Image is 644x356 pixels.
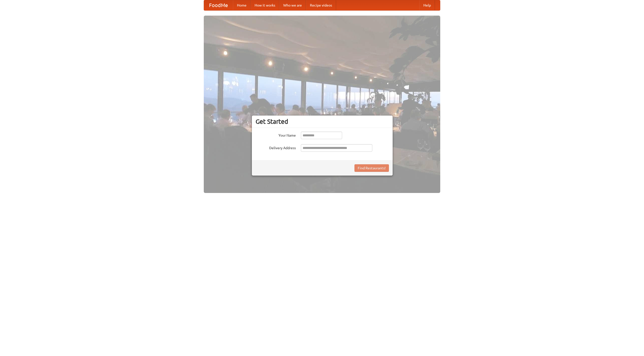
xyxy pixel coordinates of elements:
a: Who we are [279,0,306,10]
label: Delivery Address [256,144,296,150]
a: Help [419,0,435,10]
a: Recipe videos [306,0,336,10]
a: Home [233,0,251,10]
a: FoodMe [204,0,233,10]
h3: Get Started [256,118,389,125]
button: Find Restaurants! [354,164,389,172]
label: Your Name [256,132,296,138]
a: How it works [251,0,279,10]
